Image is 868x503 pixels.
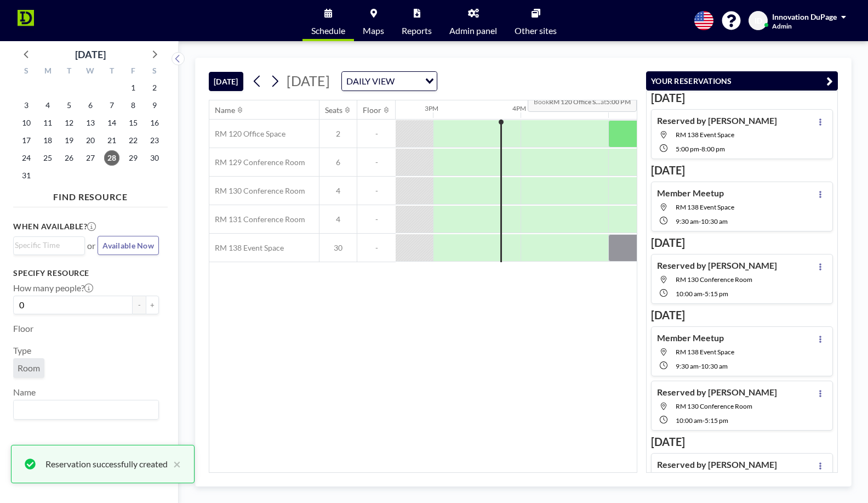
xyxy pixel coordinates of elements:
[104,115,119,131] span: Thursday, August 14, 2025
[83,150,98,166] span: Wednesday, August 27, 2025
[287,72,330,89] span: [DATE]
[755,16,762,26] span: ID
[209,157,305,167] span: RM 129 Conference Room
[549,98,601,106] b: RM 120 Office S...
[13,323,33,334] label: Floor
[657,332,724,343] h4: Member Meetup
[703,416,705,425] span: -
[15,239,78,251] input: Search for option
[18,363,40,374] span: Room
[215,105,235,115] div: Name
[676,402,752,410] span: RM 130 Conference Room
[319,129,357,139] span: 2
[19,133,34,148] span: Sunday, August 17, 2025
[83,98,98,113] span: Wednesday, August 6, 2025
[59,65,80,79] div: T
[772,22,792,30] span: Admin
[98,236,159,255] button: Available Now
[512,104,526,112] div: 4PM
[104,133,119,148] span: Thursday, August 21, 2025
[19,98,34,113] span: Sunday, August 3, 2025
[125,150,141,166] span: Friday, August 29, 2025
[209,186,305,196] span: RM 130 Conference Room
[75,47,106,62] div: [DATE]
[61,133,77,148] span: Tuesday, August 19, 2025
[651,435,833,449] h3: [DATE]
[14,237,84,253] div: Search for option
[676,131,734,139] span: RM 138 Event Space
[40,133,55,148] span: Monday, August 18, 2025
[319,214,357,224] span: 4
[13,268,159,278] h3: Specify resource
[147,150,162,166] span: Saturday, August 30, 2025
[363,26,384,35] span: Maps
[701,145,725,153] span: 8:00 PM
[528,90,637,112] span: Book at
[357,243,396,253] span: -
[168,457,181,471] button: close
[37,65,59,79] div: M
[357,186,396,196] span: -
[357,214,396,224] span: -
[104,98,119,113] span: Thursday, August 7, 2025
[80,65,101,79] div: W
[133,296,146,314] button: -
[83,115,98,131] span: Wednesday, August 13, 2025
[122,65,144,79] div: F
[646,71,838,91] button: YOUR RESERVATIONS
[101,65,122,79] div: T
[19,168,34,183] span: Sunday, August 31, 2025
[705,290,728,298] span: 5:15 PM
[61,150,77,166] span: Tuesday, August 26, 2025
[701,217,728,225] span: 10:30 AM
[357,157,396,167] span: -
[125,80,141,95] span: Friday, August 1, 2025
[146,296,159,314] button: +
[676,362,699,370] span: 9:30 AM
[651,91,833,105] h3: [DATE]
[19,115,34,131] span: Sunday, August 10, 2025
[147,133,162,148] span: Saturday, August 23, 2025
[144,65,165,79] div: S
[657,115,777,126] h4: Reserved by [PERSON_NAME]
[45,457,168,471] div: Reservation successfully created
[209,72,243,91] button: [DATE]
[705,416,728,425] span: 5:15 PM
[325,105,342,115] div: Seats
[40,98,55,113] span: Monday, August 4, 2025
[699,145,701,153] span: -
[515,26,557,35] span: Other sites
[676,203,734,211] span: RM 138 Event Space
[342,72,437,91] div: Search for option
[125,115,141,131] span: Friday, August 15, 2025
[125,98,141,113] span: Friday, August 8, 2025
[357,129,396,139] span: -
[61,115,77,131] span: Tuesday, August 12, 2025
[319,186,357,196] span: 4
[699,217,701,225] span: -
[363,105,381,115] div: Floor
[15,403,152,417] input: Search for option
[19,150,34,166] span: Sunday, August 24, 2025
[676,348,734,356] span: RM 138 Event Space
[657,188,724,199] h4: Member Meetup
[209,214,305,224] span: RM 131 Conference Room
[701,362,728,370] span: 10:30 AM
[703,290,705,298] span: -
[14,400,158,419] div: Search for option
[651,236,833,250] h3: [DATE]
[18,10,34,32] img: organization-logo
[651,308,833,322] h3: [DATE]
[657,260,777,271] h4: Reserved by [PERSON_NAME]
[13,345,31,356] label: Type
[311,26,345,35] span: Schedule
[125,133,141,148] span: Friday, August 22, 2025
[319,243,357,253] span: 30
[772,12,837,21] span: Innovation DuPage
[676,145,699,153] span: 5:00 PM
[40,150,55,166] span: Monday, August 25, 2025
[147,115,162,131] span: Saturday, August 16, 2025
[209,243,284,253] span: RM 138 Event Space
[147,98,162,113] span: Saturday, August 9, 2025
[657,459,777,470] h4: Reserved by [PERSON_NAME]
